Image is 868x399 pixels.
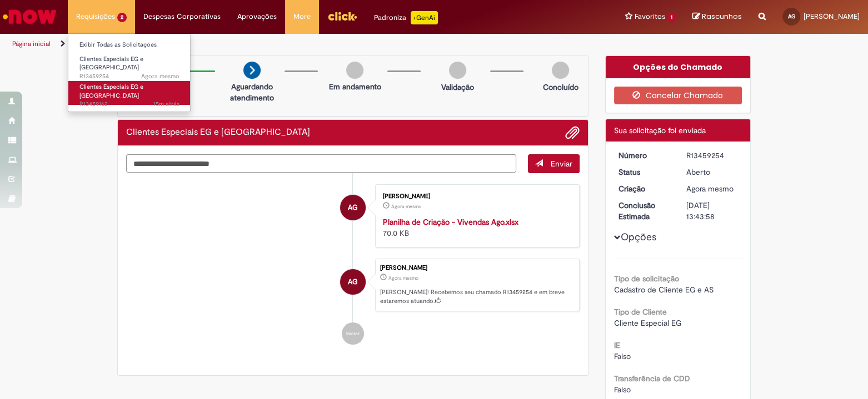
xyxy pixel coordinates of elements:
[383,193,568,200] div: [PERSON_NAME]
[346,62,363,79] img: img-circle-grey.png
[614,285,714,295] span: Cadastro de Cliente EG e AS
[143,11,221,22] span: Despesas Corporativas
[614,373,690,383] b: Transferência de CDD
[614,87,742,104] button: Cancelar Chamado
[141,72,179,80] time: 28/08/2025 16:44:01
[686,200,738,222] div: [DATE] 13:43:58
[348,194,358,221] span: AG
[528,154,580,173] button: Enviar
[8,34,570,54] ul: Trilhas de página
[383,217,518,227] a: Planilha de Criação - Vivendas Ago.xlsx
[237,11,277,22] span: Aprovações
[79,55,143,72] span: Clientes Especiais EG e [GEOGRAPHIC_DATA]
[68,81,191,105] a: Aberto R13459162 : Clientes Especiais EG e AS
[141,72,179,80] span: Agora mesmo
[126,154,516,173] textarea: Digite sua mensagem aqui...
[68,53,191,77] a: Aberto R13459254 : Clientes Especiais EG e AS
[327,8,357,24] img: click_logo_yellow_360x200.png
[391,203,421,210] span: Agora mesmo
[380,288,573,305] p: [PERSON_NAME]! Recebemos seu chamado R13459254 e em breve estaremos atuando.
[411,11,438,24] p: +GenAi
[12,39,51,48] a: Página inicial
[788,13,795,20] span: AG
[565,125,580,140] button: Adicionar anexos
[635,11,665,22] span: Favoritos
[449,62,466,79] img: img-circle-grey.png
[686,183,738,194] div: 28/08/2025 16:43:58
[348,269,358,295] span: AG
[380,265,573,271] div: [PERSON_NAME]
[610,183,679,194] dt: Criação
[225,81,279,103] p: Aguardando atendimento
[614,385,631,395] span: Falso
[614,318,681,328] span: Cliente Especial EG
[117,13,127,22] span: 2
[614,340,620,350] b: IE
[667,13,676,22] span: 1
[804,12,860,21] span: [PERSON_NAME]
[388,275,418,281] span: Agora mesmo
[374,11,438,24] div: Padroniza
[153,100,179,108] time: 28/08/2025 16:29:05
[702,11,742,22] span: Rascunhos
[126,128,310,138] h2: Clientes Especiais EG e AS Histórico de tíquete
[614,125,706,135] span: Sua solicitação foi enviada
[153,100,179,108] span: 15m atrás
[79,100,179,109] span: R13459162
[340,195,366,220] div: Anna Clara Ferreira Garcia
[79,72,179,81] span: R13459254
[686,150,738,161] div: R13459254
[614,274,679,284] b: Tipo de solicitação
[551,159,572,169] span: Enviar
[610,166,679,178] dt: Status
[340,269,366,295] div: Anna Clara Ferreira Garcia
[543,82,578,93] p: Concluído
[126,259,580,312] li: Anna Clara Ferreira Garcia
[383,216,568,239] div: 70.0 KB
[614,351,631,361] span: Falso
[68,33,191,112] ul: Requisições
[552,62,569,79] img: img-circle-grey.png
[441,82,474,93] p: Validação
[692,12,742,22] a: Rascunhos
[126,173,580,356] ul: Histórico de tíquete
[329,81,381,92] p: Em andamento
[391,203,421,210] time: 28/08/2025 16:43:50
[293,11,311,22] span: More
[610,150,679,161] dt: Número
[614,307,667,317] b: Tipo de Cliente
[388,275,418,281] time: 28/08/2025 16:43:58
[686,166,738,178] div: Aberto
[79,83,143,100] span: Clientes Especiais EG e [GEOGRAPHIC_DATA]
[606,56,751,78] div: Opções do Chamado
[243,62,261,79] img: arrow-next.png
[686,184,734,194] time: 28/08/2025 16:43:58
[68,39,191,51] a: Exibir Todas as Solicitações
[686,184,734,194] span: Agora mesmo
[1,6,58,28] img: ServiceNow
[610,200,679,222] dt: Conclusão Estimada
[76,11,115,22] span: Requisições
